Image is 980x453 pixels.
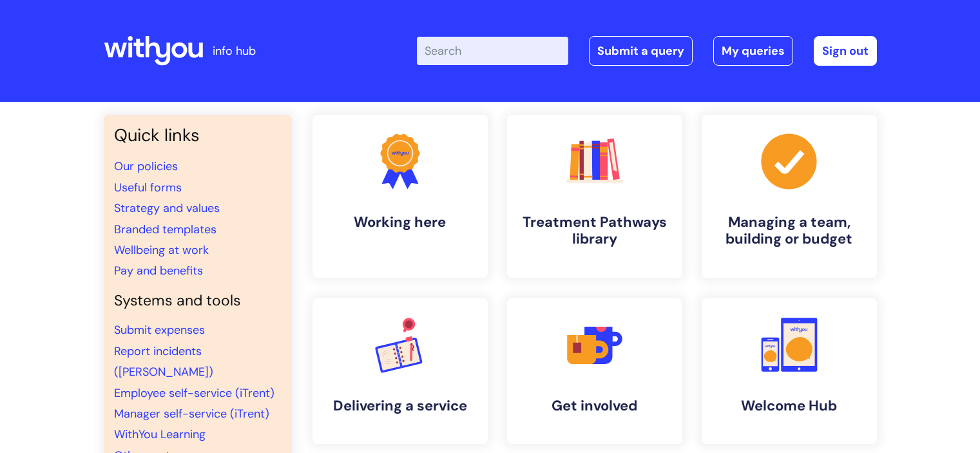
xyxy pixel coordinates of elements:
[517,398,672,414] h4: Get involved
[114,222,216,237] a: Branded templates
[114,242,209,258] a: Wellbeing at work
[517,214,672,248] h4: Treatment Pathways library
[114,385,274,401] a: Employee self-service (iTrent)
[114,180,182,195] a: Useful forms
[814,36,877,66] a: Sign out
[312,115,488,278] a: Working here
[507,298,682,444] a: Get involved
[114,200,220,216] a: Strategy and values
[114,125,282,146] h3: Quick links
[114,343,213,380] a: Report incidents ([PERSON_NAME])
[114,322,205,338] a: Submit expenses
[417,37,568,65] input: Search
[114,406,269,421] a: Manager self-service (iTrent)
[114,263,203,278] a: Pay and benefits
[114,427,206,442] a: WithYou Learning
[702,298,877,444] a: Welcome Hub
[213,41,256,61] p: info hub
[712,214,867,248] h4: Managing a team, building or budget
[114,159,178,174] a: Our policies
[712,398,867,414] h4: Welcome Hub
[323,214,477,231] h4: Working here
[713,36,793,66] a: My queries
[589,36,693,66] a: Submit a query
[702,115,877,278] a: Managing a team, building or budget
[323,398,477,414] h4: Delivering a service
[417,36,877,66] div: | -
[312,298,488,444] a: Delivering a service
[507,115,682,278] a: Treatment Pathways library
[114,292,282,310] h4: Systems and tools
